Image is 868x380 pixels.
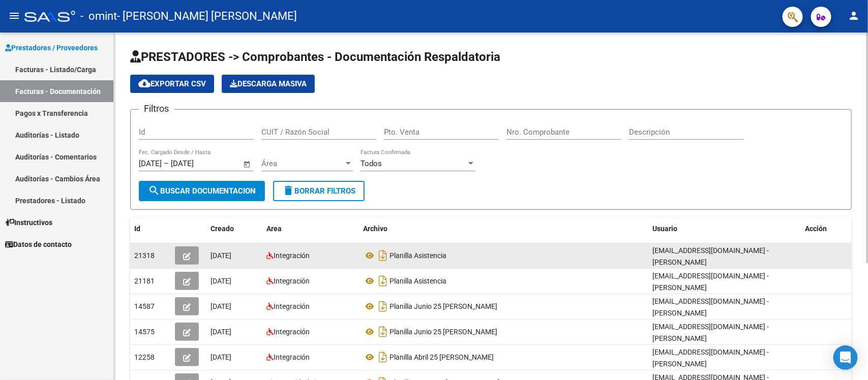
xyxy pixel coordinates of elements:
[848,10,860,22] mat-icon: person
[282,186,355,196] span: Borrar Filtros
[376,298,390,314] i: Descargar documento
[130,75,214,93] button: Exportar CSV
[801,218,852,240] datatable-header-cell: Acción
[390,251,446,260] span: Planilla Asistencia
[139,102,174,116] h3: Filtros
[134,277,155,285] span: 21181
[361,159,382,168] span: Todos
[80,5,117,27] span: - omint
[648,218,801,240] datatable-header-cell: Usuario
[134,225,140,233] span: Id
[148,186,256,196] span: Buscar Documentacion
[206,218,262,240] datatable-header-cell: Creado
[274,328,310,336] span: Integración
[652,246,769,266] span: [EMAIL_ADDRESS][DOMAIN_NAME] - [PERSON_NAME]
[390,353,494,361] span: Planilla Abril 25 [PERSON_NAME]
[211,302,231,310] span: [DATE]
[148,184,160,197] mat-icon: search
[652,348,769,368] span: [EMAIL_ADDRESS][DOMAIN_NAME] - [PERSON_NAME]
[390,277,446,285] span: Planilla Asistencia
[376,273,390,289] i: Descargar documento
[390,302,497,310] span: Planilla Junio 25 [PERSON_NAME]
[273,181,365,201] button: Borrar Filtros
[211,277,231,285] span: [DATE]
[652,297,769,317] span: [EMAIL_ADDRESS][DOMAIN_NAME] - [PERSON_NAME]
[8,10,20,22] mat-icon: menu
[138,79,206,88] span: Exportar CSV
[390,328,497,336] span: Planilla Junio 25 [PERSON_NAME]
[138,77,151,89] mat-icon: cloud_download
[5,42,98,53] span: Prestadores / Proveedores
[134,328,155,336] span: 14575
[5,239,72,250] span: Datos de contacto
[376,324,390,340] i: Descargar documento
[833,345,858,370] div: Open Intercom Messenger
[171,159,220,168] input: End date
[363,225,387,233] span: Archivo
[652,225,677,233] span: Usuario
[261,159,344,168] span: Área
[376,247,390,264] i: Descargar documento
[274,302,310,310] span: Integración
[376,349,390,365] i: Descargar documento
[242,159,253,170] button: Open calendar
[359,218,648,240] datatable-header-cell: Archivo
[130,218,171,240] datatable-header-cell: Id
[117,5,297,27] span: - [PERSON_NAME] [PERSON_NAME]
[211,251,231,260] span: [DATE]
[262,218,359,240] datatable-header-cell: Area
[222,75,315,93] app-download-masive: Descarga masiva de comprobantes (adjuntos)
[652,272,769,292] span: [EMAIL_ADDRESS][DOMAIN_NAME] - [PERSON_NAME]
[230,79,307,88] span: Descarga Masiva
[130,50,500,64] span: PRESTADORES -> Comprobantes - Documentación Respaldatoria
[139,159,162,168] input: Start date
[211,225,234,233] span: Creado
[274,353,310,361] span: Integración
[134,302,155,310] span: 14587
[805,225,827,233] span: Acción
[222,75,315,93] button: Descarga Masiva
[134,353,155,361] span: 12258
[652,323,769,342] span: [EMAIL_ADDRESS][DOMAIN_NAME] - [PERSON_NAME]
[266,225,282,233] span: Area
[274,277,310,285] span: Integración
[282,184,294,197] mat-icon: delete
[139,181,265,201] button: Buscar Documentacion
[164,159,169,168] span: –
[5,217,52,228] span: Instructivos
[134,251,155,260] span: 21318
[211,353,231,361] span: [DATE]
[274,251,310,260] span: Integración
[211,328,231,336] span: [DATE]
